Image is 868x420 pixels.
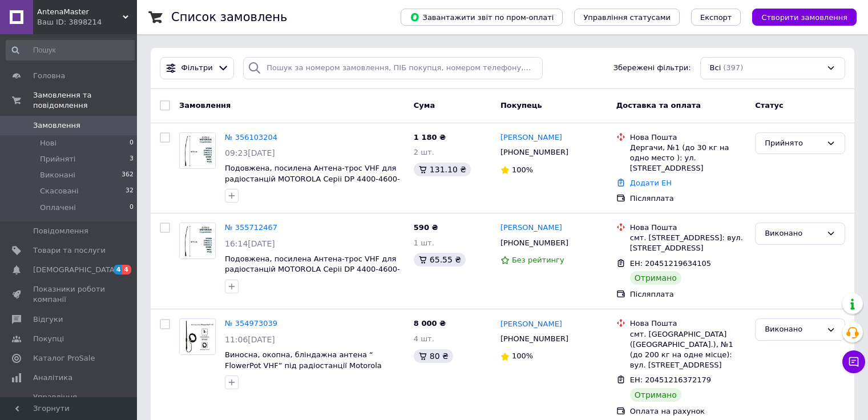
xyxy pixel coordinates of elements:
div: [PHONE_NUMBER] [498,236,571,251]
span: 100% [512,352,533,360]
span: 4 [122,265,131,274]
div: Післяплата [630,193,746,204]
span: Збережені фільтри: [613,63,691,74]
a: Додати ЕН [630,179,672,187]
span: 3 [130,154,134,164]
button: Завантажити звіт по пром-оплаті [401,9,563,26]
a: Фото товару [179,318,216,355]
a: [PERSON_NAME] [500,223,562,233]
input: Пошук [6,40,135,60]
span: Головна [33,71,65,81]
a: Виносна, окопна, бліндажна антена “ FlowerPot VHF” під радіостанції Motorola [225,350,382,370]
div: [PHONE_NUMBER] [498,145,571,160]
span: 100% [512,165,533,174]
span: Показники роботи компанії [33,284,106,305]
div: Прийнято [765,138,822,150]
span: Повідомлення [33,226,88,236]
input: Пошук за номером замовлення, ПІБ покупця, номером телефону, Email, номером накладної [243,57,543,79]
span: 4 шт. [414,334,434,343]
span: [DEMOGRAPHIC_DATA] [33,265,118,275]
span: 16:14[DATE] [225,239,275,248]
img: Фото товару [180,133,215,168]
span: Нові [40,138,56,148]
a: Фото товару [179,223,216,259]
span: Доставка та оплата [616,101,701,110]
div: [PHONE_NUMBER] [498,332,571,346]
span: Створити замовлення [761,13,847,22]
span: 4 [114,265,123,274]
span: Каталог ProSale [33,353,95,364]
div: Нова Пошта [630,132,746,143]
h1: Список замовлень [171,10,287,24]
div: Ваш ID: 3898214 [37,17,137,27]
button: Експорт [691,9,741,26]
span: Оплачені [40,203,76,213]
span: Аналітика [33,373,72,383]
div: Отримано [630,271,681,285]
div: Виконано [765,228,822,240]
span: Без рейтингу [512,256,564,264]
span: 2 шт. [414,148,434,156]
span: Замовлення [179,101,231,110]
span: Завантажити звіт по пром-оплаті [410,12,554,22]
div: 80 ₴ [414,349,453,363]
button: Управління статусами [574,9,680,26]
span: Всі [710,63,721,74]
span: Скасовані [40,186,79,196]
a: Подовжена, посилена Антена-трос VHF для радіостанцій MOTOROLA Серіі DP 4400-4600-4800,DP 2400, R7 [225,164,400,193]
a: № 355712467 [225,223,277,232]
a: [PERSON_NAME] [500,319,562,330]
span: 1 180 ₴ [414,133,446,142]
div: Нова Пошта [630,223,746,233]
span: ЕН: 20451219634105 [630,259,711,268]
span: 32 [126,186,134,196]
span: Управління статусами [583,13,671,22]
img: Фото товару [180,320,215,354]
div: Дергачи, №1 (до 30 кг на одно место ): ул. [STREET_ADDRESS] [630,143,746,174]
div: Післяплата [630,289,746,300]
a: № 356103204 [225,133,277,142]
span: 0 [130,138,134,148]
a: [PERSON_NAME] [500,132,562,143]
span: 362 [122,170,134,180]
a: Подовжена, посилена Антена-трос VHF для радіостанцій MOTOROLA Серіі DP 4400-4600-4800,DP 2400, R7 [225,255,400,284]
div: смт. [GEOGRAPHIC_DATA] ([GEOGRAPHIC_DATA].), №1 (до 200 кг на одне місце): вул. [STREET_ADDRESS] [630,329,746,371]
div: Нова Пошта [630,318,746,329]
span: AntenaMaster [37,7,123,17]
span: 590 ₴ [414,223,438,232]
span: 0 [130,203,134,213]
span: Фільтри [181,63,213,74]
span: Управління сайтом [33,392,106,413]
span: Відгуки [33,314,63,325]
span: 1 шт. [414,239,434,247]
span: 8 000 ₴ [414,319,446,328]
span: Товари та послуги [33,245,106,256]
span: ЕН: 20451216372179 [630,375,711,384]
span: 11:06[DATE] [225,335,275,344]
img: Фото товару [180,223,215,259]
span: (397) [723,63,743,72]
a: № 354973039 [225,319,277,328]
div: Оплата на рахунок [630,406,746,417]
a: Фото товару [179,132,216,169]
span: Замовлення та повідомлення [33,90,137,111]
span: Покупці [33,334,64,344]
button: Чат з покупцем [842,350,865,373]
span: 09:23[DATE] [225,148,275,157]
button: Створити замовлення [752,9,857,26]
div: смт. [STREET_ADDRESS]: вул. [STREET_ADDRESS] [630,233,746,253]
div: 65.55 ₴ [414,253,466,266]
span: Експорт [700,13,732,22]
div: Виконано [765,324,822,336]
span: Покупець [500,101,542,110]
span: Замовлення [33,120,80,131]
span: Виконані [40,170,75,180]
div: Отримано [630,388,681,402]
div: 131.10 ₴ [414,163,471,176]
span: Статус [755,101,784,110]
span: Прийняті [40,154,75,164]
span: Cума [414,101,435,110]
